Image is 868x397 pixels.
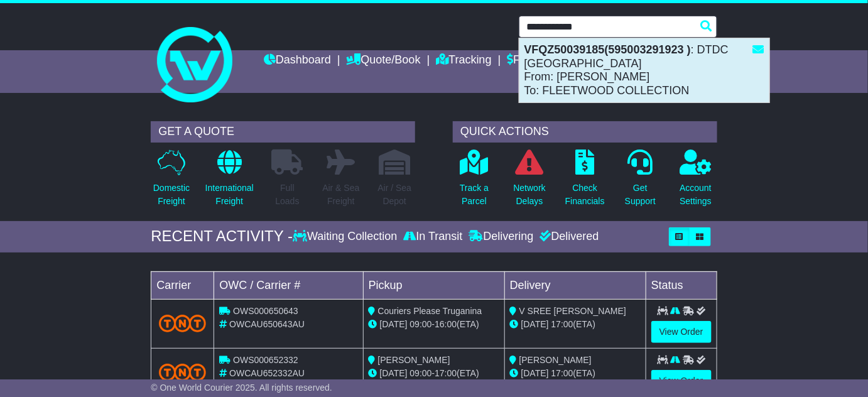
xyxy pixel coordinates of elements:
[380,368,408,378] span: [DATE]
[229,319,305,329] span: OWCAU650643AU
[151,383,332,393] span: © One World Courier 2025. All rights reserved.
[459,149,489,215] a: Track aParcel
[205,149,254,215] a: InternationalFreight
[264,50,331,72] a: Dashboard
[624,149,656,215] a: GetSupport
[153,149,190,215] a: DomesticFreight
[565,149,605,215] a: CheckFinancials
[519,306,626,316] span: V SREE [PERSON_NAME]
[293,230,400,244] div: Waiting Collection
[435,368,457,378] span: 17:00
[625,182,656,208] p: Get Support
[159,364,206,381] img: TNT_Domestic.png
[651,321,712,343] a: View Order
[151,121,415,143] div: GET A QUOTE
[378,355,450,365] span: [PERSON_NAME]
[466,230,537,244] div: Delivering
[460,182,489,208] p: Track a Parcel
[369,318,499,331] div: - (ETA)
[504,271,646,299] td: Delivery
[551,368,573,378] span: 17:00
[369,367,499,380] div: - (ETA)
[214,271,363,299] td: OWC / Carrier #
[377,182,411,208] p: Air / Sea Depot
[159,315,206,332] img: TNT_Domestic.png
[679,149,712,215] a: AccountSettings
[521,368,549,378] span: [DATE]
[151,227,293,246] div: RECENT ACTIVITY -
[510,318,641,331] div: (ETA)
[347,50,421,72] a: Quote/Book
[680,182,712,208] p: Account Settings
[537,230,599,244] div: Delivered
[363,271,504,299] td: Pickup
[380,319,408,329] span: [DATE]
[322,182,359,208] p: Air & Sea Freight
[651,370,712,392] a: View Order
[521,319,549,329] span: [DATE]
[378,306,482,316] span: Couriers Please Truganina
[513,149,546,215] a: NetworkDelays
[436,50,491,72] a: Tracking
[410,319,432,329] span: 09:00
[151,271,214,299] td: Carrier
[153,182,190,208] p: Domestic Freight
[507,50,564,72] a: Financials
[233,355,298,365] span: OWS000652332
[229,368,305,378] span: OWCAU652332AU
[519,38,769,102] div: : DTDC [GEOGRAPHIC_DATA] From: [PERSON_NAME] To: FLEETWOOD COLLECTION
[565,182,605,208] p: Check Financials
[205,182,254,208] p: International Freight
[524,43,691,56] strong: VFQZ50039185(595003291923 )
[646,271,717,299] td: Status
[401,230,466,244] div: In Transit
[519,355,592,365] span: [PERSON_NAME]
[410,368,432,378] span: 09:00
[233,306,298,316] span: OWS000650643
[272,182,303,208] p: Full Loads
[514,182,546,208] p: Network Delays
[551,319,573,329] span: 17:00
[510,367,641,380] div: (ETA)
[435,319,457,329] span: 16:00
[453,121,717,143] div: QUICK ACTIONS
